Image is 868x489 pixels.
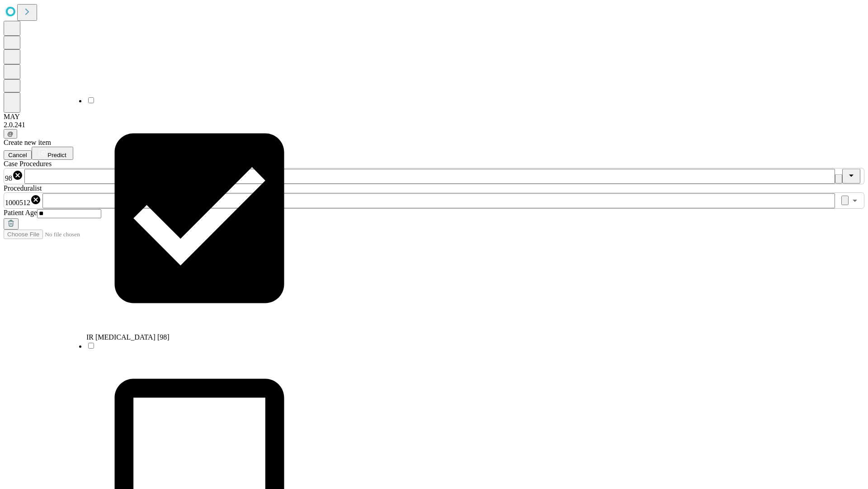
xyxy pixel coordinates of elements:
span: 98 [5,174,12,182]
button: Predict [32,147,73,160]
button: Cancel [4,150,32,160]
span: Patient Age [4,209,37,216]
div: MAY [4,113,864,121]
button: Close [842,169,860,184]
span: Scheduled Procedure [4,160,52,168]
span: 1000512 [5,199,30,206]
span: Proceduralist [4,184,42,192]
span: Predict [47,152,66,158]
span: IR [MEDICAL_DATA] [98] [86,333,170,341]
span: Cancel [8,152,27,158]
div: 2.0.241 [4,121,864,129]
span: @ [7,130,14,137]
button: Open [849,194,861,207]
button: Clear [841,196,849,205]
button: Clear [835,174,842,184]
button: @ [4,129,17,139]
span: Create new item [4,139,51,146]
div: 98 [5,170,23,182]
div: 1000512 [5,194,41,207]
